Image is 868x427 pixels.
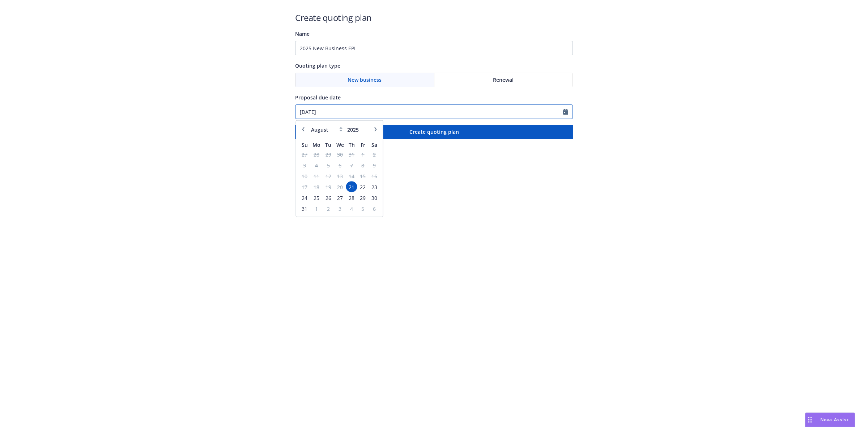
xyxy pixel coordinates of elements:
span: Su [302,141,308,148]
span: 17 [300,182,310,191]
span: 25 [311,193,322,202]
span: We [336,141,344,148]
td: 27 [299,149,310,160]
span: 28 [347,193,357,202]
span: 23 [369,182,379,191]
td: 16 [369,171,380,182]
span: 1 [358,150,368,159]
input: Quoting plan name [295,41,573,55]
td: 17 [299,182,310,192]
span: 29 [323,150,333,159]
span: 10 [300,171,310,180]
span: Mo [312,141,320,148]
td: 15 [357,171,369,182]
td: 22 [357,182,369,192]
button: Nova Assist [805,413,855,427]
td: 11 [310,171,323,182]
td: 30 [334,149,346,160]
td: 18 [310,182,323,192]
td: 2 [369,149,380,160]
td: 30 [369,192,380,203]
td: 14 [346,171,357,182]
span: 3 [300,161,310,170]
span: Name [295,30,310,37]
span: 14 [347,171,357,180]
span: Sa [371,141,377,148]
td: 26 [323,192,334,203]
td: 8 [357,160,369,171]
span: 4 [347,204,357,213]
span: New business [348,76,382,84]
span: 22 [358,182,368,191]
td: 13 [334,171,346,182]
td: 7 [346,160,357,171]
td: 2 [323,203,334,214]
td: 4 [346,203,357,214]
span: 5 [358,204,368,213]
span: 16 [369,171,379,180]
span: 20 [335,182,345,191]
span: 2 [323,204,333,213]
span: Renewal [493,76,514,84]
td: 10 [299,171,310,182]
td: 31 [346,149,357,160]
span: 6 [369,204,379,213]
span: 15 [358,171,368,180]
span: Proposal due date [295,94,341,101]
span: Quoting plan type [295,62,340,69]
td: 6 [334,160,346,171]
td: 9 [369,160,380,171]
span: Create quoting plan [409,128,459,135]
span: 2 [369,150,379,159]
span: 30 [335,150,345,159]
td: 5 [357,203,369,214]
td: 24 [299,192,310,203]
span: 29 [358,193,368,202]
td: 4 [310,160,323,171]
span: 28 [311,150,322,159]
span: 30 [369,193,379,202]
span: 5 [323,161,333,170]
span: 8 [358,161,368,170]
span: 1 [311,204,322,213]
td: 29 [357,192,369,203]
td: 1 [357,149,369,160]
span: 11 [311,171,322,180]
span: 27 [335,193,345,202]
span: 31 [300,204,310,213]
span: 19 [323,182,333,191]
td: 31 [299,203,310,214]
td: 28 [310,149,323,160]
h1: Create quoting plan [295,12,573,24]
span: 31 [347,150,357,159]
td: 27 [334,192,346,203]
span: 3 [335,204,345,213]
td: 29 [323,149,334,160]
td: 12 [323,171,334,182]
span: 7 [347,161,357,170]
td: 21 [346,182,357,192]
td: 19 [323,182,334,192]
td: 20 [334,182,346,192]
td: 25 [310,192,323,203]
span: 4 [311,161,322,170]
span: 21 [347,182,357,191]
span: 12 [323,171,333,180]
input: MM/DD/YYYY [295,105,563,119]
span: 27 [300,150,310,159]
td: 1 [310,203,323,214]
span: Nova Assist [820,417,849,423]
td: 3 [334,203,346,214]
td: 28 [346,192,357,203]
td: 3 [299,160,310,171]
div: Drag to move [805,413,814,427]
svg: Calendar [563,109,568,115]
span: 26 [323,193,333,202]
span: 9 [369,161,379,170]
span: 24 [300,193,310,202]
td: 23 [369,182,380,192]
span: Tu [325,141,331,148]
span: Fr [361,141,365,148]
td: 6 [369,203,380,214]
